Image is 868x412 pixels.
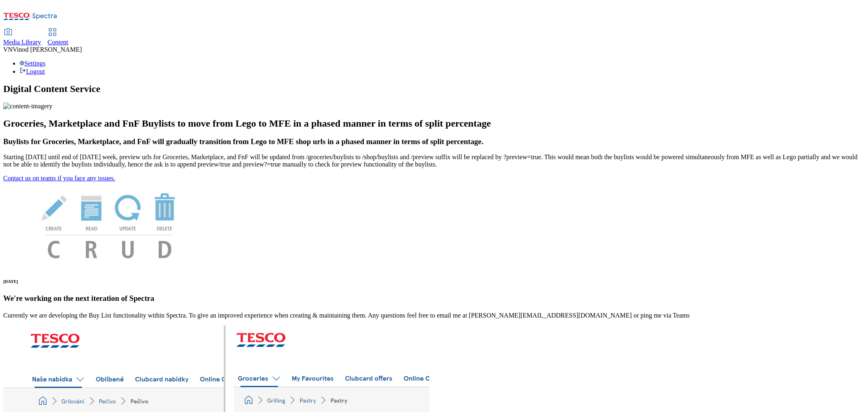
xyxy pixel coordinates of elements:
[20,68,45,75] a: Logout
[3,118,865,129] h2: Groceries, Marketplace and FnF Buylists to move from Lego to MFE in a phased manner in terms of s...
[3,279,865,284] h6: [DATE]
[13,46,82,53] span: Vinod [PERSON_NAME]
[3,103,52,110] img: content-imagery
[3,312,865,319] p: Currently we are developing the Buy List functionality within Spectra. To give an improved experi...
[3,182,215,267] img: News Image
[3,175,115,182] a: Contact us on teams if you face any issues.
[3,29,41,46] a: Media Library
[48,29,68,46] a: Content
[3,46,13,53] span: VN
[3,153,865,168] p: Starting [DATE] until end of [DATE] week, preview urls for Groceries, Marketplace, and FnF will b...
[3,294,865,303] h3: We're working on the next iteration of Spectra
[3,39,41,46] span: Media Library
[3,137,865,146] h3: Buylists for Groceries, Marketplace, and FnF will gradually transition from Lego to MFE shop urls...
[48,39,68,46] span: Content
[20,60,46,67] a: Settings
[3,83,865,94] h1: Digital Content Service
